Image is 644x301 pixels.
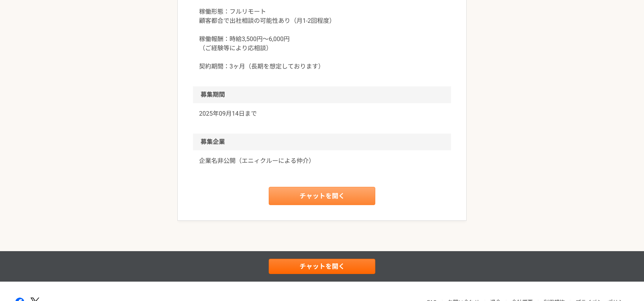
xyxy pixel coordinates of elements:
a: チャットを開く [269,187,375,205]
p: 2025年09月14日まで [199,109,445,118]
a: チャットを開く [269,259,375,274]
h2: 募集期間 [193,86,451,103]
a: 企業名非公開（エニィクルーによる仲介） [199,156,445,166]
h2: 募集企業 [193,134,451,150]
